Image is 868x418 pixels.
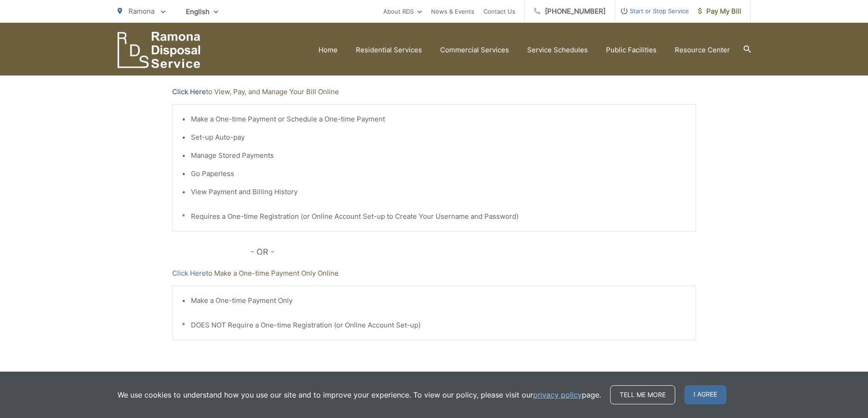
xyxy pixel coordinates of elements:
[191,186,687,197] li: View Payment and Billing History
[172,268,696,279] p: to Make a One-time Payment Only Online
[383,6,422,17] a: About RDS
[191,168,687,179] li: Go Paperless
[356,45,422,55] a: Residential Services
[172,86,696,97] p: to View, Pay, and Manage Your Bill Online
[533,389,582,400] a: privacy policy
[182,320,687,331] p: * DOES NOT Require a One-time Registration (or Online Account Set-up)
[698,6,741,17] span: Pay My Bill
[610,385,675,404] a: Tell me more
[440,45,509,55] a: Commercial Services
[431,6,474,17] a: News & Events
[318,45,338,55] a: Home
[191,132,687,143] li: Set-up Auto-pay
[191,114,687,125] li: Make a One-time Payment or Schedule a One-time Payment
[684,385,726,404] span: I agree
[251,245,696,259] p: - OR -
[172,268,206,279] a: Click Here
[182,211,687,222] p: * Requires a One-time Registration (or Online Account Set-up to Create Your Username and Password)
[483,6,515,17] a: Contact Us
[118,389,601,400] p: We use cookies to understand how you use our site and to improve your experience. To view our pol...
[172,86,206,97] a: Click Here
[527,45,588,55] a: Service Schedules
[606,45,657,55] a: Public Facilities
[118,32,200,68] a: EDCD logo. Return to the homepage.
[191,295,687,306] li: Make a One-time Payment Only
[675,45,730,55] a: Resource Center
[179,4,225,20] span: English
[191,150,687,161] li: Manage Stored Payments
[128,7,154,15] span: Ramona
